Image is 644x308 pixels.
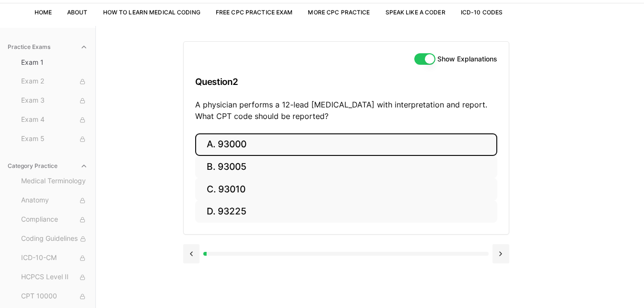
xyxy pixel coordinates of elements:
span: Exam 4 [21,115,88,125]
span: CPT 10000 [21,291,88,302]
button: B. 93005 [195,156,497,178]
a: ICD-10 Codes [461,9,503,16]
button: Exam 3 [17,93,92,108]
button: Coding Guidelines [17,231,92,247]
button: Medical Terminology [17,174,92,189]
span: HCPCS Level II [21,272,88,283]
span: Exam 2 [21,76,88,87]
span: Exam 5 [21,134,88,144]
span: Compliance [21,214,88,225]
span: Coding Guidelines [21,234,88,244]
button: Anatomy [17,193,92,208]
button: HCPCS Level II [17,270,92,285]
a: Free CPC Practice Exam [216,9,293,16]
button: CPT 10000 [17,289,92,304]
a: More CPC Practice [308,9,370,16]
label: Show Explanations [437,56,497,62]
button: D. 93225 [195,201,497,223]
a: About [67,9,88,16]
button: Category Practice [4,158,92,174]
button: Compliance [17,212,92,227]
button: Exam 2 [17,74,92,89]
h3: Question 2 [195,68,497,96]
button: Exam 4 [17,112,92,128]
a: Speak Like a Coder [386,9,445,16]
span: Medical Terminology [21,176,88,187]
button: Exam 5 [17,131,92,147]
button: Exam 1 [17,55,92,70]
p: A physician performs a 12-lead [MEDICAL_DATA] with interpretation and report. What CPT code shoul... [195,99,497,122]
a: How to Learn Medical Coding [103,9,200,16]
a: Home [35,9,52,16]
span: Exam 3 [21,95,88,106]
button: Practice Exams [4,39,92,55]
button: A. 93000 [195,133,497,156]
button: C. 93010 [195,178,497,201]
span: ICD-10-CM [21,253,88,263]
span: Exam 1 [21,58,88,67]
span: Anatomy [21,195,88,206]
button: ICD-10-CM [17,250,92,266]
